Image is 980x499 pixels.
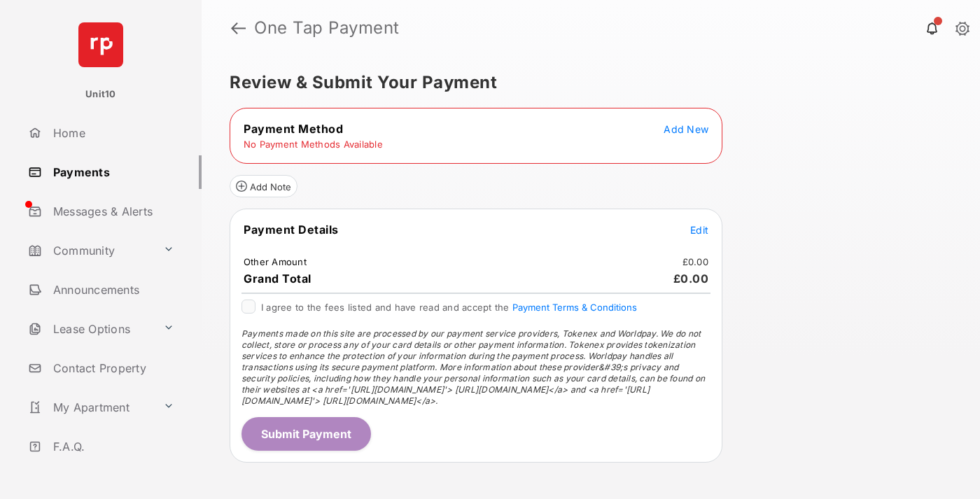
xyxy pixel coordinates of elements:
[261,302,637,313] span: I agree to the fees listed and have read and accept the
[22,116,202,150] a: Home
[664,122,708,136] button: Add New
[22,430,202,463] a: F.A.Q.
[244,223,339,237] span: Payment Details
[682,255,709,268] td: £0.00
[244,122,343,136] span: Payment Method
[243,138,384,150] td: No Payment Methods Available
[22,273,202,307] a: Announcements
[244,272,311,286] span: Grand Total
[85,87,116,101] p: Unit10
[22,195,202,228] a: Messages & Alerts
[690,223,708,237] button: Edit
[22,391,157,424] a: My Apartment
[673,272,709,286] span: £0.00
[22,155,202,189] a: Payments
[241,417,371,451] button: Submit Payment
[78,22,123,67] img: svg+xml;base64,PHN2ZyB4bWxucz0iaHR0cDovL3d3dy53My5vcmcvMjAwMC9zdmciIHdpZHRoPSI2NCIgaGVpZ2h0PSI2NC...
[22,351,202,385] a: Contact Property
[254,20,400,36] strong: One Tap Payment
[22,234,157,267] a: Community
[664,123,708,135] span: Add New
[241,328,705,406] span: Payments made on this site are processed by our payment service providers, Tokenex and Worldpay. ...
[690,224,708,236] span: Edit
[243,255,307,268] td: Other Amount
[230,74,941,91] h5: Review & Submit Your Payment
[22,312,157,346] a: Lease Options
[512,302,637,313] button: I agree to the fees listed and have read and accept the
[230,175,297,197] button: Add Note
